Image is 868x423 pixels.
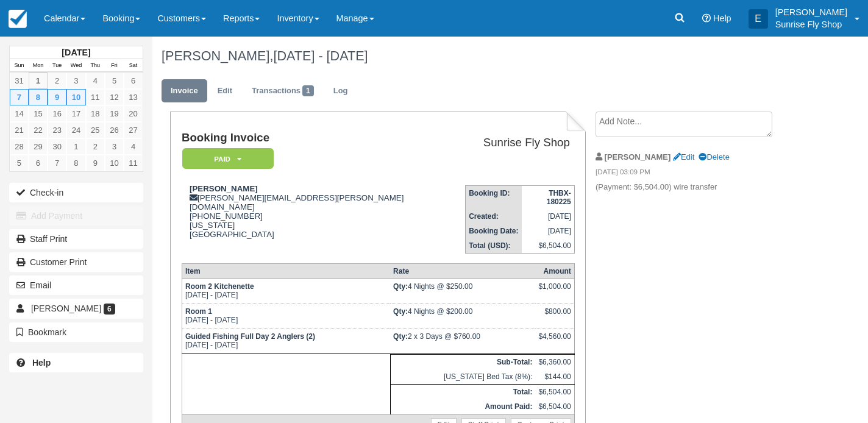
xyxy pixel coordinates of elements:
[390,329,535,354] td: 2 x 3 Days @ $760.00
[182,132,465,144] h1: Booking Invoice
[105,122,124,138] a: 26
[699,152,729,162] a: Delete
[393,282,408,291] strong: Qty
[596,167,794,180] em: [DATE] 03:09 PM
[522,238,575,254] td: $6,504.00
[105,105,124,122] a: 19
[9,183,143,202] button: Check-in
[390,304,535,329] td: 4 Nights @ $200.00
[105,59,124,73] th: Fri
[190,184,258,193] strong: [PERSON_NAME]
[48,59,66,73] th: Tue
[105,155,124,171] a: 10
[393,307,408,316] strong: Qty
[535,399,574,414] td: $6,504.00
[182,148,269,170] a: Paid
[48,138,66,155] a: 30
[10,73,29,89] a: 31
[243,79,323,103] a: Transactions1
[466,209,522,224] th: Created:
[48,73,66,89] a: 2
[522,209,575,224] td: [DATE]
[29,105,48,122] a: 15
[162,79,207,103] a: Invoice
[66,155,85,171] a: 8
[535,385,574,400] td: $6,504.00
[535,369,574,385] td: $144.00
[522,224,575,238] td: [DATE]
[66,138,85,155] a: 1
[9,299,143,318] a: [PERSON_NAME] 6
[535,355,574,370] td: $6,360.00
[105,73,124,89] a: 5
[9,322,143,342] button: Bookmark
[29,59,48,73] th: Mon
[104,304,115,315] span: 6
[596,182,794,193] p: (Payment: $6,504.00) wire transfer
[29,73,48,89] a: 1
[66,59,85,73] th: Wed
[124,138,143,155] a: 4
[749,9,768,29] div: E
[538,307,571,325] div: $800.00
[66,73,85,89] a: 3
[390,264,535,279] th: Rate
[62,48,90,57] strong: [DATE]
[9,353,143,372] a: Help
[9,275,143,295] button: Email
[124,155,143,171] a: 11
[66,89,85,105] a: 10
[124,59,143,73] th: Sat
[466,186,522,210] th: Booking ID:
[182,304,390,329] td: [DATE] - [DATE]
[535,264,574,279] th: Amount
[29,138,48,155] a: 29
[10,59,29,73] th: Sun
[66,122,85,138] a: 24
[182,148,274,169] em: Paid
[86,105,105,122] a: 18
[538,332,571,350] div: $4,560.00
[702,14,711,23] i: Help
[124,122,143,138] a: 27
[124,73,143,89] a: 6
[302,85,314,96] span: 1
[390,355,535,370] th: Sub-Total:
[48,155,66,171] a: 7
[208,79,241,103] a: Edit
[182,184,465,239] div: [PERSON_NAME][EMAIL_ADDRESS][PERSON_NAME][DOMAIN_NAME] [PHONE_NUMBER] [US_STATE] [GEOGRAPHIC_DATA]
[547,189,571,206] strong: THBX-180225
[390,385,535,400] th: Total:
[466,238,522,254] th: Total (USD):
[182,264,390,279] th: Item
[185,307,212,316] strong: Room 1
[10,138,29,155] a: 28
[673,152,694,162] a: Edit
[273,48,368,63] span: [DATE] - [DATE]
[390,279,535,304] td: 4 Nights @ $250.00
[86,73,105,89] a: 4
[466,224,522,238] th: Booking Date:
[9,229,143,249] a: Staff Print
[29,89,48,105] a: 8
[538,282,571,300] div: $1,000.00
[10,105,29,122] a: 14
[10,155,29,171] a: 5
[10,89,29,105] a: 7
[162,49,794,63] h1: [PERSON_NAME],
[31,304,101,313] span: [PERSON_NAME]
[86,89,105,105] a: 11
[48,105,66,122] a: 16
[86,138,105,155] a: 2
[182,279,390,304] td: [DATE] - [DATE]
[775,18,847,30] p: Sunrise Fly Shop
[390,369,535,385] td: [US_STATE] Bed Tax (8%):
[9,10,27,28] img: checkfront-main-nav-mini-logo.png
[185,282,254,291] strong: Room 2 Kitchenette
[775,6,847,18] p: [PERSON_NAME]
[124,89,143,105] a: 13
[86,155,105,171] a: 9
[182,329,390,354] td: [DATE] - [DATE]
[124,105,143,122] a: 20
[86,59,105,73] th: Thu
